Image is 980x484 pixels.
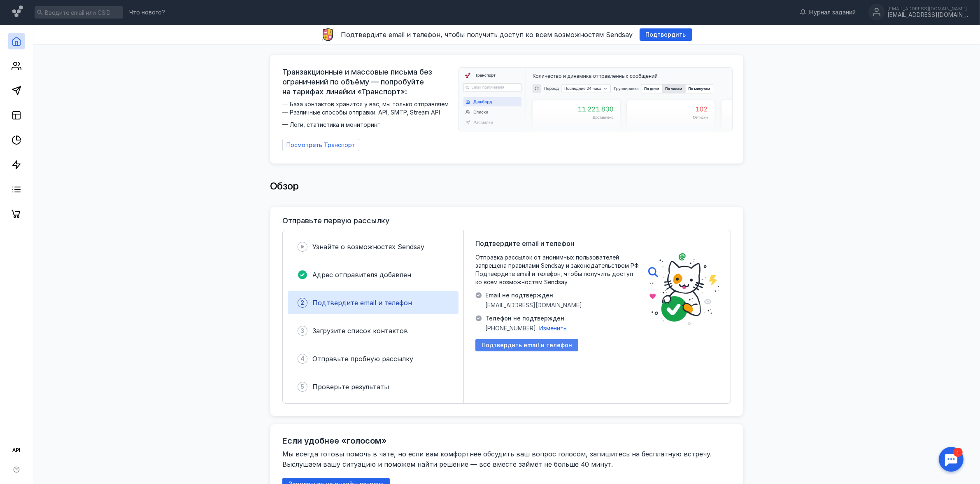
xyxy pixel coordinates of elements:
[312,327,408,335] span: Загрузите список контактов
[485,314,567,323] span: Телефон не подтвержден
[475,253,640,286] span: Отправка рассылок от анонимных пользователей запрещена правилами Sendsay и законодательством РФ. ...
[312,299,412,307] span: Подтвердите email и телефон
[646,31,686,38] span: Подтвердить
[300,327,305,335] span: 3
[485,301,582,309] span: [EMAIL_ADDRESS][DOMAIN_NAME]
[282,139,359,151] a: Посмотреть Транспорт
[282,67,454,97] span: Транзакционные и массовые письма без ограничений по объёму — попробуйте на тарифах линейки «Транс...
[312,383,389,391] span: Проверьте результаты
[475,238,574,248] span: Подтвердите email и телефон
[482,342,572,349] span: Подтвердить email и телефон
[648,253,719,325] img: poster
[640,28,692,41] button: Подтвердить
[796,8,860,16] a: Журнал заданий
[282,436,387,446] h2: Если удобнее «голосом»
[35,6,123,19] input: Введите email или CSID
[312,271,411,279] span: Адрес отправителя добавлен
[539,324,567,332] button: Изменить
[459,68,732,131] img: dashboard-transport-banner
[539,325,567,332] span: Изменить
[282,450,714,468] span: Мы всегда готовы помочь в чате, но если вам комфортнее обсудить ваш вопрос голосом, запишитесь на...
[129,9,165,15] span: Что нового?
[300,355,305,363] span: 4
[282,100,454,129] span: — База контактов хранится у вас, мы только отправляем — Различные способы отправки: API, SMTP, St...
[301,383,305,391] span: 5
[887,12,970,19] div: [EMAIL_ADDRESS][DOMAIN_NAME]
[485,324,536,332] span: [PHONE_NUMBER]
[286,142,355,149] span: Посмотреть Транспорт
[301,299,305,307] span: 2
[19,5,28,14] div: 1
[808,8,856,16] span: Журнал заданий
[341,30,633,39] span: Подтвердите email и телефон, чтобы получить доступ ко всем возможностям Sendsay
[475,339,578,351] button: Подтвердить email и телефон
[270,180,299,192] span: Обзор
[312,243,424,251] span: Узнайте о возможностях Sendsay
[312,355,413,363] span: Отправьте пробную рассылку
[282,217,389,225] h3: Отправьте первую рассылку
[485,291,582,299] span: Email не подтвержден
[125,9,169,15] a: Что нового?
[887,6,970,11] div: [EMAIL_ADDRESS][DOMAIN_NAME]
